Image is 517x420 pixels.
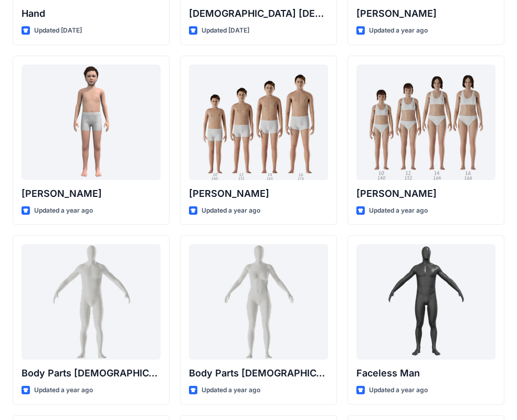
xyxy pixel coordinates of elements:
[202,25,249,36] p: Updated [DATE]
[34,25,82,36] p: Updated [DATE]
[22,186,161,201] p: [PERSON_NAME]
[22,65,161,180] a: Emil
[356,6,495,21] p: [PERSON_NAME]
[34,205,93,216] p: Updated a year ago
[356,366,495,381] p: Faceless Man
[189,6,328,21] p: [DEMOGRAPHIC_DATA] [DEMOGRAPHIC_DATA]
[189,186,328,201] p: [PERSON_NAME]
[189,65,328,180] a: Brandon
[189,366,328,381] p: Body Parts [DEMOGRAPHIC_DATA]
[202,385,260,396] p: Updated a year ago
[369,25,428,36] p: Updated a year ago
[34,385,93,396] p: Updated a year ago
[356,244,495,360] a: Faceless Man
[22,366,161,381] p: Body Parts [DEMOGRAPHIC_DATA]
[22,6,161,21] p: Hand
[356,65,495,180] a: Brenda
[22,244,161,360] a: Body Parts Male
[369,205,428,216] p: Updated a year ago
[356,186,495,201] p: [PERSON_NAME]
[369,385,428,396] p: Updated a year ago
[189,244,328,360] a: Body Parts Female
[202,205,260,216] p: Updated a year ago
